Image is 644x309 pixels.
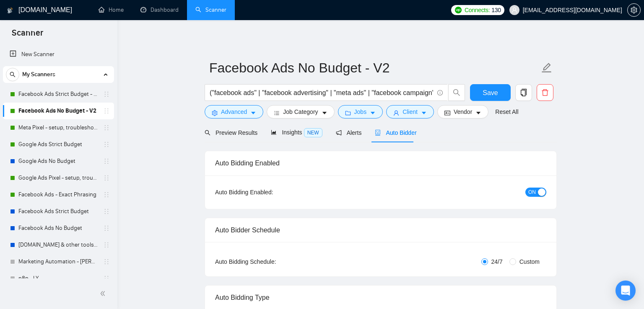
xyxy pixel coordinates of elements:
[271,129,277,135] span: area-chart
[18,203,98,220] a: Facebook Ads Strict Budget
[455,7,462,13] img: upwork-logo.png
[528,188,536,197] span: ON
[393,110,399,116] span: user
[470,84,511,101] button: Save
[444,110,450,116] span: idcard
[18,153,98,170] a: Google Ads No Budget
[210,88,434,98] input: Search Freelance Jobs...
[103,275,110,282] span: holder
[215,218,546,242] div: Auto Bidder Schedule
[103,108,110,114] span: holder
[386,105,434,118] button: userClientcaret-down
[215,257,325,266] div: Auto Bidding Schedule:
[512,7,517,13] span: user
[304,128,322,137] span: NEW
[195,6,226,13] a: searchScanner
[465,5,490,15] span: Connects:
[516,89,532,96] span: copy
[6,68,19,81] button: search
[18,253,98,270] a: Marketing Automation - [PERSON_NAME]
[103,191,110,198] span: holder
[375,130,381,136] span: robot
[454,107,472,116] span: Vendor
[103,124,110,131] span: holder
[267,105,334,118] button: barsJob Categorycaret-down
[18,136,98,153] a: Google Ads Strict Budget
[491,5,501,15] span: 130
[537,89,553,96] span: delete
[448,84,465,101] button: search
[18,119,98,136] a: Meta Pixel - setup, troubleshooting, tracking
[18,186,98,203] a: Facebook Ads - Exact Phrasing
[402,107,418,116] span: Client
[375,129,416,136] span: Auto Bidder
[215,188,325,197] div: Auto Bidding Enabled:
[345,110,351,116] span: folder
[541,62,552,73] span: edit
[628,7,640,13] span: setting
[18,237,98,253] a: [DOMAIN_NAME] & other tools - [PERSON_NAME]
[103,258,110,265] span: holder
[103,242,110,248] span: holder
[103,225,110,232] span: holder
[250,110,256,116] span: caret-down
[516,257,543,266] span: Custom
[627,7,641,13] a: setting
[10,46,107,63] a: New Scanner
[7,4,13,17] img: logo
[322,110,327,116] span: caret-down
[140,6,179,13] a: dashboardDashboard
[3,46,114,63] li: New Scanner
[18,86,98,103] a: Facebook Ads Strict Budget - V2
[488,257,506,266] span: 24/7
[18,220,98,237] a: Facebook Ads No Budget
[205,129,257,136] span: Preview Results
[370,110,376,116] span: caret-down
[354,107,367,116] span: Jobs
[215,151,546,175] div: Auto Bidding Enabled
[336,129,362,136] span: Alerts
[537,84,553,101] button: delete
[615,281,636,301] div: Open Intercom Messenger
[336,130,342,136] span: notification
[205,130,210,136] span: search
[103,175,110,181] span: holder
[274,110,280,116] span: bars
[221,107,247,116] span: Advanced
[99,6,124,13] a: homeHome
[18,270,98,287] a: n8n - LY
[103,91,110,98] span: holder
[103,141,110,148] span: holder
[22,66,55,83] span: My Scanners
[209,57,540,78] input: Scanner name...
[449,89,465,96] span: search
[283,107,318,116] span: Job Category
[475,110,481,116] span: caret-down
[437,90,443,95] span: info-circle
[103,208,110,215] span: holder
[338,105,383,118] button: folderJobscaret-down
[205,105,263,118] button: settingAdvancedcaret-down
[212,110,218,116] span: setting
[495,107,518,116] a: Reset All
[627,3,641,17] button: setting
[515,84,532,101] button: copy
[100,289,108,298] span: double-left
[18,170,98,186] a: Google Ads Pixel - setup, troubleshooting, tracking
[103,158,110,165] span: holder
[6,72,19,77] span: search
[437,105,488,118] button: idcardVendorcaret-down
[271,129,322,136] span: Insights
[483,88,498,98] span: Save
[5,27,50,44] span: Scanner
[18,103,98,119] a: Facebook Ads No Budget - V2
[421,110,427,116] span: caret-down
